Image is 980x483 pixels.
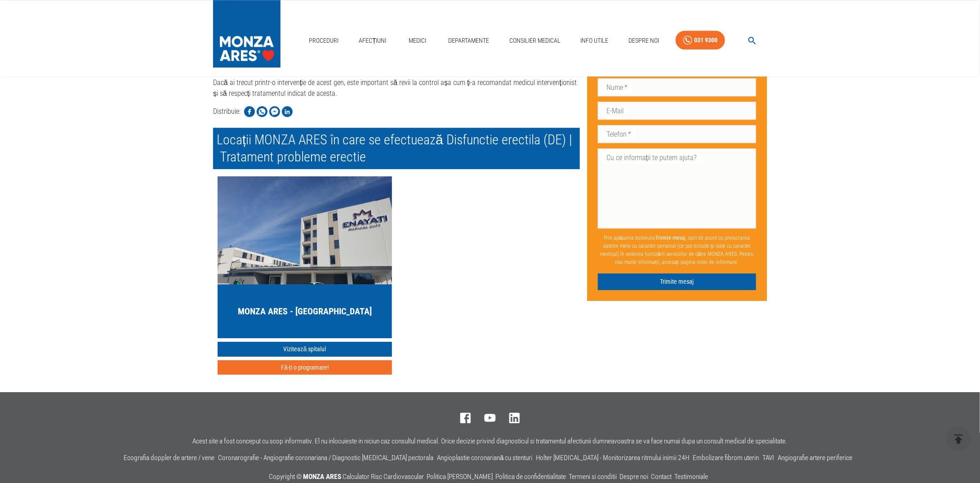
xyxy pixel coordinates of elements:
[598,273,756,290] button: Trimite mesaj
[218,176,392,338] a: MONZA ARES - [GEOGRAPHIC_DATA]
[946,427,971,452] button: delete
[506,31,564,50] a: Consilier Medical
[218,342,392,357] a: Vizitează spitalul
[427,473,493,481] a: Politica [PERSON_NAME]
[218,454,433,462] a: Coronarografie - Angiografie coronariana / Diagnostic [MEDICAL_DATA] pectorala
[598,230,756,270] p: Prin apăsarea butonului , sunt de acord cu prelucrarea datelor mele cu caracter personal (ce pot ...
[675,473,708,481] a: Testimoniale
[694,35,717,46] div: 031 9300
[213,128,580,169] h2: Locații MONZA ARES în care se efectuează Disfunctie erectila (DE) | Tratament probleme erectie
[496,473,566,481] a: Politica de confidentialitate
[269,106,280,117] img: Share on Facebook Messenger
[343,473,424,481] a: Calculator Risc Cardiovascular
[693,454,759,462] a: Embolizare fibrom uterin
[536,454,690,462] a: Holter [MEDICAL_DATA] - Monitorizarea ritmului inimii 24H
[257,106,267,117] img: Share on WhatsApp
[282,106,293,117] img: Share on LinkedIn
[778,454,853,462] a: Angiografie artere periferice
[238,305,372,318] h5: MONZA ARES - [GEOGRAPHIC_DATA]
[218,360,392,375] button: Fă-ți o programare!
[124,454,214,462] a: Ecografia doppler de artere / vene
[656,235,686,241] b: Trimite mesaj
[355,31,390,50] a: Afecțiuni
[676,31,725,50] a: 031 9300
[763,454,775,462] a: TAVI
[403,31,432,50] a: Medici
[213,77,580,99] p: Dacă ai trecut printr-o intervenție de acest gen, este important să revii la control așa cum ți-a...
[193,438,788,445] p: Acest site a fost conceput cu scop informativ. El nu inlocuieste in niciun caz consultul medical....
[244,106,255,117] img: Share on Facebook
[569,473,617,481] a: Termeni si conditii
[218,176,392,284] img: MONZA ARES Bucuresti
[303,473,342,481] span: MONZA ARES
[437,454,533,462] a: Angioplastie coronariană cu stenturi
[620,473,649,481] a: Despre noi
[269,471,711,483] p: Copyright ©
[625,31,663,50] a: Despre Noi
[213,106,241,117] p: Distribuie:
[305,31,342,50] a: Proceduri
[651,473,672,481] a: Contact
[577,31,612,50] a: Info Utile
[445,31,493,50] a: Departamente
